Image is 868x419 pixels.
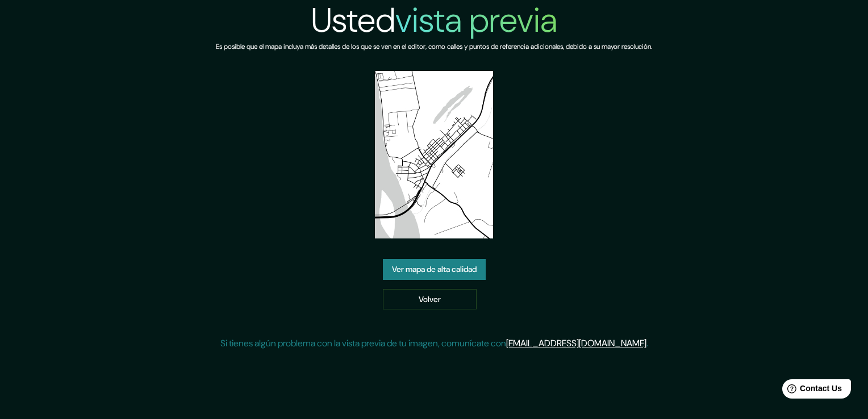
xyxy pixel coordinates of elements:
img: created-map-preview [375,71,494,238]
iframe: Help widget launcher [767,375,856,407]
a: [EMAIL_ADDRESS][DOMAIN_NAME] [506,337,646,349]
a: Volver [383,289,477,310]
a: Ver mapa de alta calidad [383,259,486,280]
h6: Es posible que el mapa incluya más detalles de los que se ven en el editor, como calles y puntos ... [216,41,652,53]
p: Si tienes algún problema con la vista previa de tu imagen, comunícate con . [220,337,648,350]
